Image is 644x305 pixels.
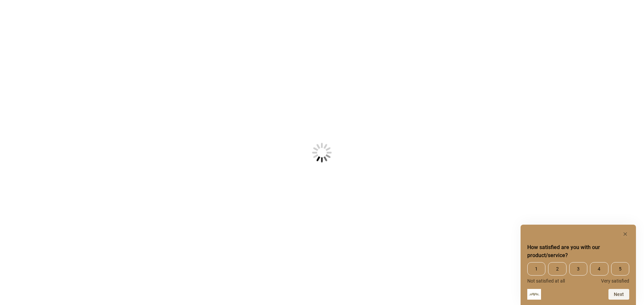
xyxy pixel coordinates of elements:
div: How satisfied are you with our product/service? Select an option from 1 to 5, with 1 being Not sa... [527,262,629,284]
button: Hide survey [621,230,629,238]
span: 4 [590,262,608,276]
div: How satisfied are you with our product/service? Select an option from 1 to 5, with 1 being Not sa... [527,230,629,300]
img: Loading [279,110,365,196]
button: Next question [608,289,629,300]
span: Not satisfied at all [527,278,565,284]
span: 1 [527,262,545,276]
span: Very satisfied [601,278,629,284]
span: 2 [548,262,566,276]
span: 5 [611,262,629,276]
h2: How satisfied are you with our product/service? Select an option from 1 to 5, with 1 being Not sa... [527,243,629,259]
span: 3 [569,262,587,276]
